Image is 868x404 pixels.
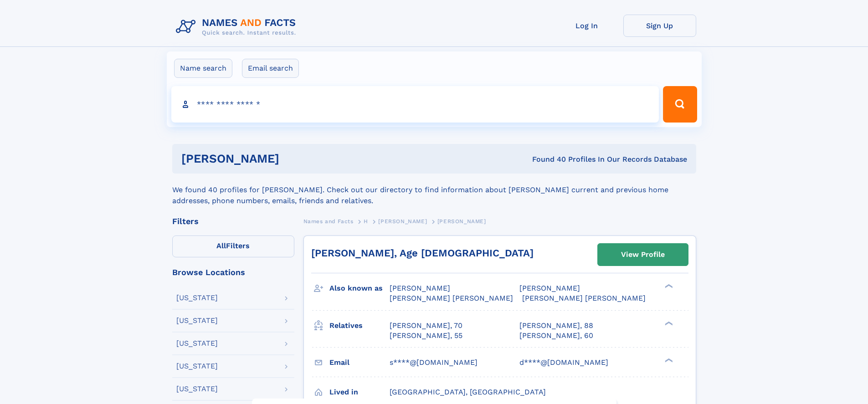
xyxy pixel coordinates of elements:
h1: [PERSON_NAME] [181,153,406,164]
label: Filters [172,235,294,257]
a: [PERSON_NAME], Age [DEMOGRAPHIC_DATA] [311,247,534,259]
input: search input [171,86,659,123]
div: [US_STATE] [176,294,218,302]
a: View Profile [598,244,688,266]
div: Found 40 Profiles In Our Records Database [406,154,687,164]
div: Browse Locations [172,268,294,276]
h3: Also known as [329,281,390,296]
a: [PERSON_NAME], 55 [390,331,462,341]
span: H [364,218,368,225]
a: H [364,215,368,227]
h3: Lived in [329,384,390,400]
a: [PERSON_NAME], 70 [390,321,462,331]
a: Sign Up [623,15,696,37]
span: [PERSON_NAME] [378,218,427,225]
span: [PERSON_NAME] [PERSON_NAME] [522,294,646,302]
a: [PERSON_NAME], 88 [519,321,593,331]
div: We found 40 profiles for [PERSON_NAME]. Check out our directory to find information about [PERSON... [172,174,696,206]
div: ❯ [663,320,673,326]
img: Logo Names and Facts [172,15,303,39]
div: [US_STATE] [176,317,218,324]
div: [US_STATE] [176,340,218,347]
span: [PERSON_NAME] [519,284,580,292]
a: [PERSON_NAME] [378,215,427,227]
div: ❯ [663,283,673,289]
button: Search Button [663,86,697,123]
a: [PERSON_NAME], 60 [519,331,593,341]
div: Filters [172,217,294,225]
span: All [216,241,226,250]
h3: Email [329,355,390,370]
div: View Profile [621,244,665,265]
div: ❯ [663,357,673,363]
span: [PERSON_NAME] [437,218,486,225]
label: Email search [242,59,299,78]
span: [PERSON_NAME] [390,284,450,292]
a: Log In [550,15,623,37]
span: [PERSON_NAME] [PERSON_NAME] [390,294,513,302]
div: [US_STATE] [176,385,218,393]
div: [US_STATE] [176,363,218,370]
span: [GEOGRAPHIC_DATA], [GEOGRAPHIC_DATA] [390,388,546,396]
label: Name search [174,59,232,78]
h3: Relatives [329,318,390,333]
a: Names and Facts [303,215,354,227]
